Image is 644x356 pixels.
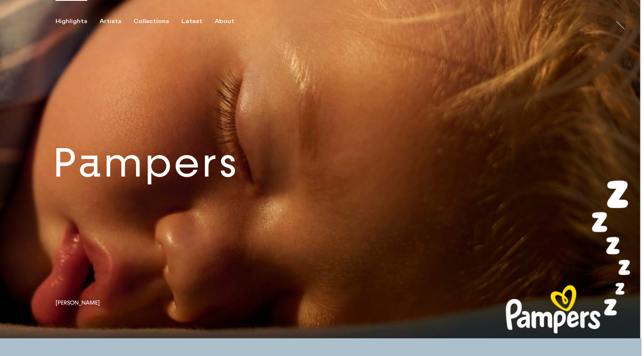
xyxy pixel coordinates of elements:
[134,18,181,25] button: Collections
[56,18,100,25] button: Highlights
[215,18,247,25] button: About
[181,18,202,25] div: Latest
[100,18,134,25] button: Artists
[100,18,121,25] div: Artists
[181,18,215,25] button: Latest
[215,18,234,25] div: About
[134,18,169,25] div: Collections
[56,18,87,25] div: Highlights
